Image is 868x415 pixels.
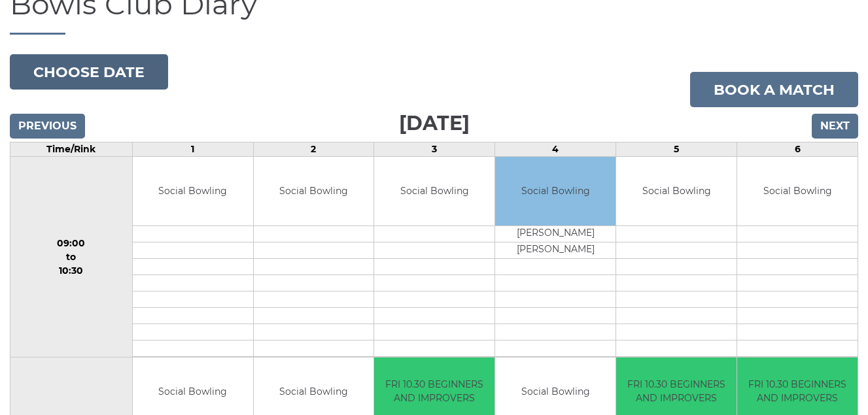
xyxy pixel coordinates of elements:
input: Previous [10,114,85,139]
td: Social Bowling [133,157,253,225]
td: 5 [616,142,737,157]
a: Book a match [690,72,858,107]
td: Social Bowling [495,157,616,225]
td: 1 [132,142,253,157]
td: [PERSON_NAME] [495,242,616,258]
input: Next [812,114,858,139]
td: Social Bowling [616,157,737,225]
button: Choose date [10,54,168,90]
td: [PERSON_NAME] [495,225,616,242]
td: 2 [253,142,374,157]
td: Social Bowling [737,157,858,225]
td: 4 [495,142,616,157]
td: 6 [737,142,858,157]
td: 3 [374,142,495,157]
td: Time/Rink [10,142,133,157]
td: 09:00 to 10:30 [10,157,133,357]
td: Social Bowling [254,157,374,225]
td: Social Bowling [374,157,495,225]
